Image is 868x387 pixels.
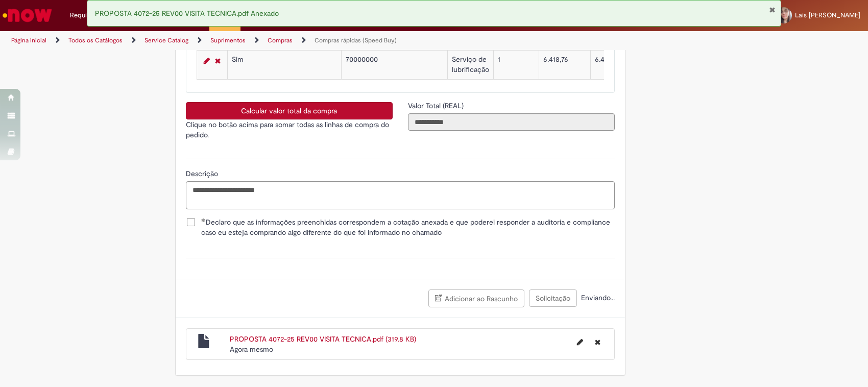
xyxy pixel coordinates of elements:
[210,36,246,44] a: Suprimentos
[186,181,615,209] textarea: Descrição
[230,345,273,354] time: 01/10/2025 14:20:50
[212,55,223,67] a: Remover linha 1
[68,36,123,44] a: Todos os Catálogos
[589,334,607,350] button: Excluir PROPOSTA 4072-25 REV00 VISITA TECNICA.pdf
[144,36,188,44] a: Service Catalog
[186,169,220,178] span: Descrição
[201,217,615,237] span: Declaro que as informações preenchidas correspondem a cotação anexada e que poderei responder a a...
[539,51,590,80] td: 6.418,76
[230,345,273,354] span: Agora mesmo
[447,51,493,80] td: Serviço de lubrificação
[795,11,860,19] span: Lais [PERSON_NAME]
[268,36,293,44] a: Compras
[186,119,393,140] p: Clique no botão acima para somar todas as linhas de compra do pedido.
[186,102,393,119] button: Calcular valor total da compra
[11,36,46,44] a: Página inicial
[1,5,54,26] img: ServiceNow
[493,51,539,80] td: 1
[579,293,615,302] span: Enviando...
[408,101,466,110] span: Somente leitura - Valor Total (REAL)
[315,36,397,44] a: Compras rápidas (Speed Buy)
[230,334,416,344] a: PROPOSTA 4072-25 REV00 VISITA TECNICA.pdf (319.8 KB)
[95,9,279,18] span: PROPOSTA 4072-25 REV00 VISITA TECNICA.pdf Anexado
[408,113,615,131] input: Valor Total (REAL)
[571,334,589,350] button: Editar nome de arquivo PROPOSTA 4072-25 REV00 VISITA TECNICA.pdf
[227,51,341,80] td: Sim
[769,6,776,14] button: Fechar Notificação
[201,218,206,222] span: Obrigatório Preenchido
[8,31,571,50] ul: Trilhas de página
[341,51,447,80] td: 70000000
[201,55,212,67] a: Editar Linha 1
[590,51,656,80] td: 6.418,76
[70,10,106,20] span: Requisições
[408,101,466,111] label: Somente leitura - Valor Total (REAL)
